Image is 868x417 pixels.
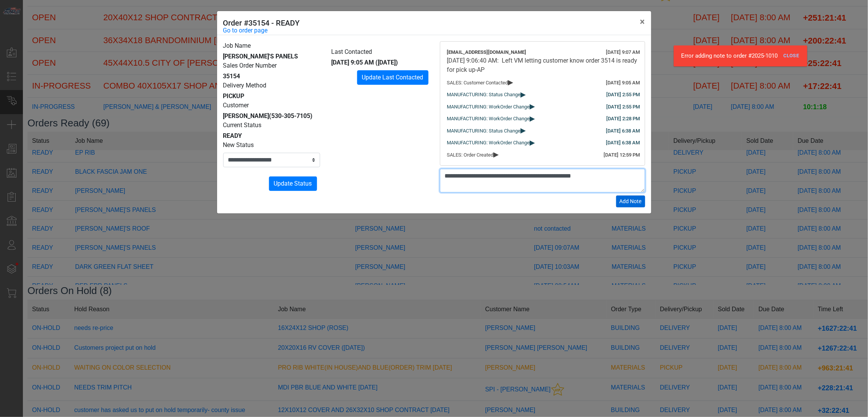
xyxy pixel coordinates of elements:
[274,180,312,187] span: Update Status
[223,112,320,121] div: [PERSON_NAME]
[604,151,640,159] div: [DATE] 12:59 PM
[494,152,499,157] span: ▸
[606,127,640,135] div: [DATE] 6:38 AM
[223,17,300,29] h5: Order #35154 - READY
[634,11,651,32] button: Close
[616,196,645,207] button: Add Note
[447,139,638,147] div: MANUFACTURING: WorkOrder Change
[447,115,638,123] div: MANUFACTURING: WorkOrder Change
[269,112,313,120] span: (530-305-7105)
[530,116,535,121] span: ▸
[447,91,638,99] div: MANUFACTURING: Status Change
[606,48,640,56] div: [DATE] 9:07 AM
[332,59,398,66] span: [DATE] 9:05 AM ([DATE])
[607,103,640,111] div: [DATE] 2:55 PM
[530,140,535,145] span: ▸
[223,92,320,101] div: PICKUP
[606,139,640,147] div: [DATE] 6:38 AM
[607,115,640,123] div: [DATE] 2:28 PM
[223,101,249,110] label: Customer
[332,47,372,57] label: Last Contacted
[607,91,640,99] div: [DATE] 2:55 PM
[508,79,514,84] span: ▸
[223,131,320,141] div: READY
[223,53,298,60] span: [PERSON_NAME]'S PANELS
[447,151,638,159] div: SALES: Order Created
[223,41,251,50] label: Job Name
[447,103,638,111] div: MANUFACTURING: WorkOrder Change
[620,198,642,204] span: Add Note
[447,79,638,87] div: SALES: Customer Contacted
[781,50,802,62] a: Close
[530,103,535,108] span: ▸
[223,141,254,150] label: New Status
[521,92,526,97] span: ▸
[223,121,262,130] label: Current Status
[223,26,268,35] a: Go to order page
[447,49,527,55] span: [EMAIL_ADDRESS][DOMAIN_NAME]
[223,61,277,70] label: Sales Order Number
[606,79,640,87] div: [DATE] 9:05 AM
[269,176,317,191] button: Update Status
[357,70,428,85] button: Update Last Contacted
[223,81,267,90] label: Delivery Method
[521,128,526,133] span: ▸
[447,127,638,135] div: MANUFACTURING: Status Change
[674,45,807,66] div: Error adding note to order #2025-1010
[447,56,638,74] div: [DATE] 9:06:40 AM: Left VM letting customer know order 3514 is ready for pick up-AP
[223,72,320,81] div: 35154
